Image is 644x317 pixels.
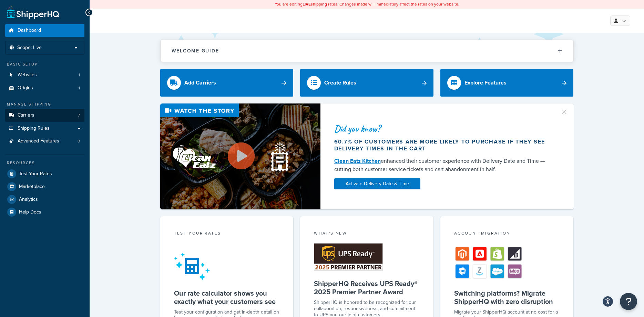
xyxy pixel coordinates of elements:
div: Manage Shipping [5,101,84,107]
span: Scope: Live [17,45,42,51]
a: Advanced Features0 [5,135,84,148]
span: Marketplace [19,184,45,190]
a: Activate Delivery Date & Time [334,178,420,189]
a: Create Rules [300,69,433,97]
li: Origins [5,82,84,95]
span: Origins [18,85,33,91]
div: Account Migration [454,230,560,238]
a: Marketplace [5,180,84,193]
span: Help Docs [19,209,41,215]
a: Origins1 [5,82,84,95]
li: Websites [5,69,84,81]
span: Shipping Rules [18,126,50,131]
a: Dashboard [5,24,84,37]
span: 1 [79,85,80,91]
div: Create Rules [324,78,356,88]
div: Explore Features [464,78,507,88]
div: Test your rates [174,230,280,238]
span: Test Your Rates [19,171,52,177]
div: Did you know? [334,124,552,133]
span: Websites [18,72,37,78]
div: Add Carriers [184,78,216,88]
a: Shipping Rules [5,122,84,135]
h5: Our rate calculator shows you exactly what your customers see [174,289,280,306]
b: LIVE [303,1,311,7]
button: Welcome Guide [161,40,573,62]
h5: ShipperHQ Receives UPS Ready® 2025 Premier Partner Award [314,279,420,296]
a: Carriers7 [5,109,84,122]
a: Test Your Rates [5,168,84,180]
img: Video thumbnail [160,103,320,209]
h5: Switching platforms? Migrate ShipperHQ with zero disruption [454,289,560,306]
a: Help Docs [5,206,84,218]
div: 60.7% of customers are more likely to purchase if they see delivery times in the cart [334,138,552,152]
span: Advanced Features [18,138,59,144]
li: Advanced Features [5,135,84,148]
span: 7 [78,112,80,118]
a: Websites1 [5,69,84,81]
span: Carriers [18,112,34,118]
a: Explore Features [440,69,574,97]
div: What's New [314,230,420,238]
span: 1 [79,72,80,78]
a: Add Carriers [160,69,294,97]
span: Dashboard [18,28,41,33]
span: 0 [78,138,80,144]
div: enhanced their customer experience with Delivery Date and Time — cutting both customer service ti... [334,157,552,174]
div: Resources [5,160,84,166]
span: Analytics [19,197,38,202]
div: Basic Setup [5,61,84,67]
a: Clean Eatz Kitchen [334,157,381,165]
li: Carriers [5,109,84,122]
h2: Welcome Guide [172,48,219,53]
button: Open Resource Center [620,293,637,310]
a: Analytics [5,193,84,206]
